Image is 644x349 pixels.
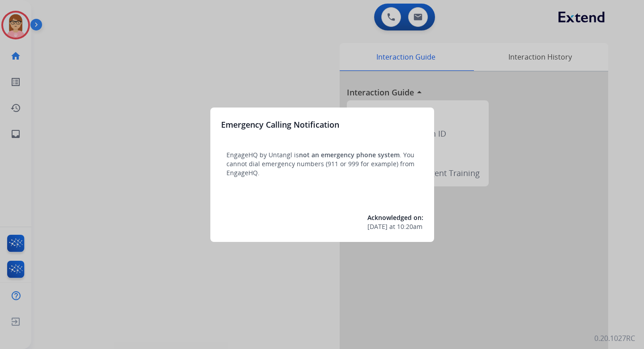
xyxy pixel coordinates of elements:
span: Acknowledged on: [367,213,423,222]
span: 10:20am [397,222,422,231]
p: EngageHQ by Untangl is . You cannot dial emergency numbers (911 or 999 for example) from EngageHQ. [226,151,418,177]
span: not an emergency phone system [299,151,400,159]
span: [DATE] [367,222,388,231]
p: 0.20.1027RC [594,333,635,344]
h3: Emergency Calling Notification [221,118,339,131]
div: at [367,222,423,231]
